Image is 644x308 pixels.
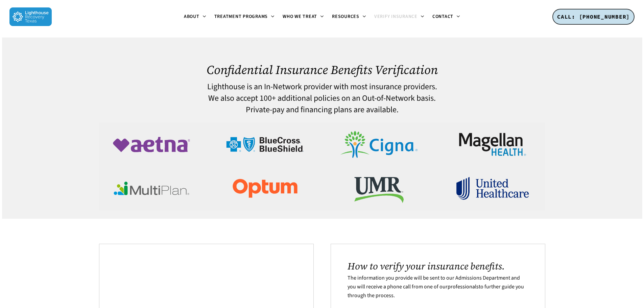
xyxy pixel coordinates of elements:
a: Resources [328,14,370,20]
a: Treatment Programs [210,14,279,20]
h2: How to verify your insurance benefits. [348,261,528,271]
h4: We also accept 100+ additional policies on an Out-of-Network basis. [99,94,545,103]
a: Verify Insurance [370,14,428,20]
a: Contact [428,14,464,20]
a: professionals [448,283,479,290]
h4: Lighthouse is an In-Network provider with most insurance providers. [99,82,545,91]
p: The information you provide will be sent to our Admissions Department and you will receive a phon... [348,274,528,308]
h1: Confidential Insurance Benefits Verification [99,63,545,77]
span: About [184,13,199,20]
a: Who We Treat [279,14,328,20]
span: Verify Insurance [374,13,418,20]
span: Treatment Programs [214,13,268,20]
img: Lighthouse Recovery Texas [9,7,52,26]
a: About [180,14,210,20]
span: Resources [332,13,359,20]
span: CALL: [PHONE_NUMBER] [557,13,630,20]
span: Who We Treat [283,13,317,20]
span: Contact [432,13,453,20]
h4: Private-pay and financing plans are available. [99,105,545,114]
a: CALL: [PHONE_NUMBER] [552,9,635,25]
